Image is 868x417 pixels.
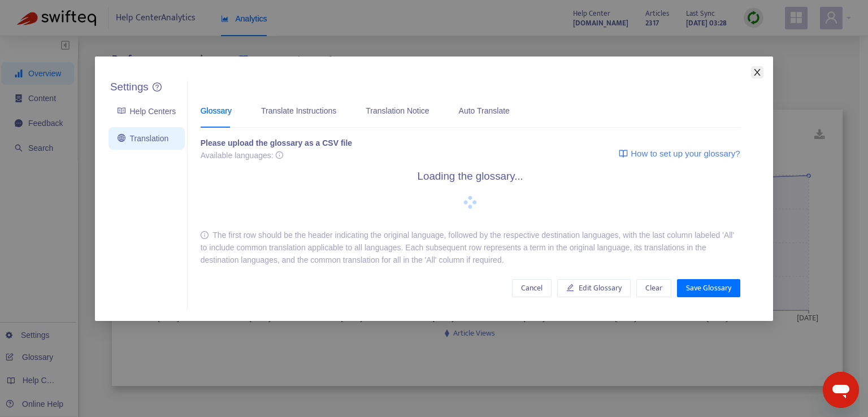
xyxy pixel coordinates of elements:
[677,279,740,297] button: Save Glossary
[153,82,162,92] span: question-circle
[153,82,162,92] a: question-circle
[118,107,176,116] a: Help Centers
[261,105,336,117] div: Translate Instructions
[201,137,352,149] div: Please upload the glossary as a CSV file
[631,147,740,160] span: How to set up your glossary?
[418,170,523,183] h5: Loading the glossary...
[823,372,859,408] iframe: Кнопка, открывающая окно обмена сообщениями; идет разговор
[110,81,149,94] h5: Settings
[201,231,209,239] span: info-circle
[201,149,352,162] div: Available languages:
[366,105,429,117] div: Translation Notice
[753,68,762,77] span: close
[566,284,574,292] span: edit
[118,134,168,143] a: Translation
[459,105,510,117] div: Auto Translate
[636,279,671,297] button: Clear
[645,282,662,294] span: Clear
[512,279,552,297] button: Cancel
[686,282,731,294] span: Save Glossary
[521,282,542,294] span: Cancel
[619,149,628,158] img: image-link
[579,282,622,294] span: Edit Glossary
[201,105,232,117] div: Glossary
[201,229,740,266] div: The first row should be the header indicating the original language, followed by the respective d...
[751,66,763,79] button: Close
[557,279,631,297] button: Edit Glossary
